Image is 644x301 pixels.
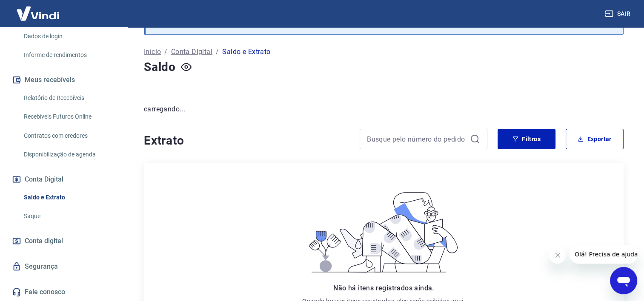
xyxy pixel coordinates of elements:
[20,46,117,64] a: Informe de rendimentos
[144,104,624,114] p: carregando...
[144,132,349,149] h4: Extrato
[20,207,117,225] a: Saque
[171,47,212,57] a: Conta Digital
[10,71,117,89] button: Meus recebíveis
[25,235,63,247] span: Conta digital
[367,133,467,145] input: Busque pelo número do pedido
[5,6,72,13] span: Olá! Precisa de ajuda?
[222,47,270,57] p: Saldo e Extrato
[549,247,566,264] iframe: Fechar mensagem
[20,108,117,125] a: Recebíveis Futuros Online
[333,284,434,292] span: Não há itens registrados ainda.
[603,6,634,22] button: Sair
[566,129,624,149] button: Exportar
[10,257,117,276] a: Segurança
[20,127,117,145] a: Contratos com credores
[20,28,117,45] a: Dados de login
[144,47,161,57] a: Início
[570,245,637,264] iframe: Mensagem da empresa
[10,170,117,189] button: Conta Digital
[144,59,176,76] h4: Saldo
[20,89,117,107] a: Relatório de Recebíveis
[20,146,117,163] a: Disponibilização de agenda
[216,47,219,57] p: /
[498,129,555,149] button: Filtros
[10,232,117,250] a: Conta digital
[10,0,66,26] img: Vindi
[610,267,637,294] iframe: Botão para abrir a janela de mensagens
[20,189,117,206] a: Saldo e Extrato
[164,47,167,57] p: /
